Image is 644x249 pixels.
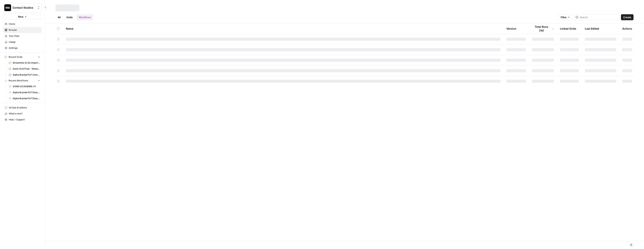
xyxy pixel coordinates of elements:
a: Settings [3,45,42,51]
span: Streamline AI (to import) - Streamline AI Import.csv [13,61,40,64]
a: Sonix Grid Final - Sheet1.csv [7,66,42,72]
span: Create [623,15,631,19]
span: Settings [9,46,40,50]
div: What's new? [3,111,42,116]
a: Browse [3,27,42,33]
button: Recent Grids [3,54,42,60]
a: Workflows [76,14,93,20]
span: Your Data [9,34,40,38]
button: Recent Workflows [3,78,42,83]
input: Search [580,15,618,19]
a: Alpha Brands PLP Descriptions (v2) [7,89,42,95]
a: SONIX ACADEMIA V1 [7,83,42,89]
a: Grids [64,14,75,20]
span: Alpha Brands PLP Content Grid [13,73,40,76]
span: Alpha Brands PLP Descriptions (v2) [13,91,40,94]
span: Sonix Grid Final - Sheet1.csv [13,67,40,70]
div: Version [506,23,516,34]
div: Last Edited [585,23,599,34]
button: Help + Support [3,117,42,123]
span: Alpha Brands PLP Descriptions [13,97,40,100]
a: Your Data [3,33,42,39]
button: Filter [558,14,572,20]
button: New [3,14,42,19]
a: All [55,14,63,20]
span: Filter [561,15,567,19]
div: Name [66,23,500,34]
a: Home [3,21,42,27]
a: AirOps Academy [3,105,42,111]
span: New [18,15,23,19]
span: Recent Grids [9,55,22,59]
a: Alpha Brands PLP Descriptions [7,95,42,101]
span: Home [9,22,40,26]
span: Contact Studios [13,6,35,10]
div: Actions [622,23,632,34]
button: Workspace: Contact Studios [3,3,42,12]
img: Contact Studios Logo [4,4,11,11]
span: Help + Support [9,118,40,121]
a: Streamline AI (to import) - Streamline AI Import.csv [7,60,42,66]
button: What's new? [3,111,42,117]
button: Create [621,14,634,20]
span: SONIX ACADEMIA V1 [13,85,40,88]
span: AirOps Academy [9,106,40,109]
div: Total Runs (7d) [532,23,554,34]
div: Linked Grids [560,23,576,34]
span: Usage [9,40,40,44]
span: Recent Workflows [9,79,28,82]
a: Usage [3,39,42,45]
span: Browse [9,28,40,32]
a: Alpha Brands PLP Content Grid [7,72,42,78]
